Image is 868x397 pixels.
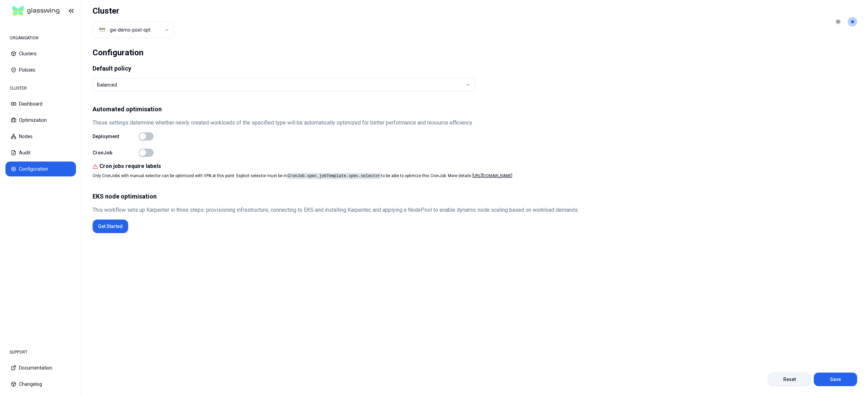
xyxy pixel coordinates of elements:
[93,220,128,233] button: Get Started
[5,345,76,359] div: SUPPORT
[5,360,76,375] button: Documentation
[93,22,174,38] button: Select a value
[5,62,76,77] button: Policies
[110,26,151,33] div: gw-demo-post-opt
[99,26,105,33] img: aws
[5,46,76,61] button: Clusters
[93,150,136,155] label: CronJob
[814,373,857,386] button: Save
[5,81,76,95] div: CLUSTER
[93,206,579,214] p: This workflow sets up Karpenter in three steps: provisioning infrastructure, connecting to EKS an...
[93,134,136,139] label: Deployment
[93,173,513,178] span: Only CronJobs with manual selector can be optimized with VPA at this point. Explicit selector mus...
[93,192,157,201] h1: EKS node optimisation
[5,113,76,128] button: Optimization
[5,31,76,45] div: ORGANISATION
[5,162,76,176] button: Configuration
[93,162,857,170] div: Cron jobs require labels
[5,145,76,160] button: Audit
[93,119,857,127] p: These settings determine whether newly created workloads of the specified type will be automatica...
[472,173,512,178] a: [URL][DOMAIN_NAME]
[93,46,143,59] div: Configuration
[93,64,857,73] h1: Default policy
[93,105,857,113] h1: Automated optimisation
[768,373,811,386] button: Reset
[5,96,76,111] button: Dashboard
[5,377,76,392] button: Changelog
[5,129,76,144] button: Nodes
[287,173,381,179] code: CronJob.spec.jobTemplate.spec.selector
[93,5,174,16] h1: Cluster
[10,3,62,19] img: GlassWing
